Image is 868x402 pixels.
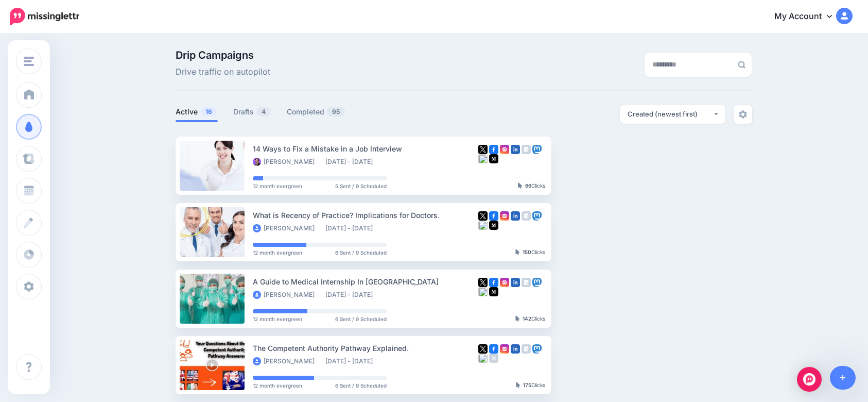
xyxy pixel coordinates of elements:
li: [PERSON_NAME] [253,158,320,166]
li: [DATE] - [DATE] [325,158,378,166]
li: [PERSON_NAME] [253,224,320,232]
img: linkedin-square.png [511,344,520,354]
div: Created (newest first) [628,109,713,119]
img: linkedin-square.png [511,145,520,154]
div: A Guide to Medical Internship In [GEOGRAPHIC_DATA] [253,276,478,288]
img: arrow-long-right-white.png [613,228,621,236]
div: 14 Ways to Fix a Mistake in a Job Interview [253,143,478,155]
img: google_business-grey-square.png [522,211,531,221]
img: facebook-square.png [489,211,498,221]
img: mastodon-square.png [532,211,542,221]
img: twitter-square.png [478,278,488,287]
img: mastodon-square.png [532,145,542,154]
img: facebook-square.png [489,145,498,154]
a: View Campaign [559,289,627,308]
img: google_business-grey-square.png [522,278,531,287]
img: medium-square.png [489,154,498,163]
img: medium-square.png [489,221,498,230]
img: arrow-long-right-white.png [613,161,621,170]
img: pointer-grey-darker.png [518,182,523,189]
img: instagram-square.png [500,278,509,287]
span: 5 Sent / 9 Scheduled [335,183,387,189]
a: Completed95 [287,106,345,118]
img: medium-grey-square.png [489,354,498,363]
a: My Account [764,4,853,29]
div: Clicks [516,382,545,389]
img: facebook-square.png [489,278,498,287]
a: View Campaign [559,223,627,241]
b: 142 [523,315,531,322]
div: Clicks [518,183,545,189]
img: facebook-square.png [489,344,498,354]
img: Missinglettr [10,8,79,25]
img: instagram-square.png [500,145,509,154]
img: bluesky-grey-square.png [478,221,488,230]
div: The Competent Authority Pathway Explained. [253,342,478,354]
a: View Campaign [559,356,627,374]
span: Drip Campaigns [176,50,270,60]
span: 12 month evergreen [253,250,302,255]
img: bluesky-grey-square.png [478,354,488,363]
img: dots.png [636,164,644,167]
b: 66 [525,182,531,189]
img: pointer-grey-darker.png [515,315,520,322]
span: 6 Sent / 9 Scheduled [335,383,387,388]
span: 12 month evergreen [253,383,302,388]
div: Open Intercom Messenger [797,367,822,392]
a: Active16 [176,106,218,118]
div: What is Recency of Practice? Implications for Doctors. [253,209,478,221]
img: dots.png [636,297,644,300]
img: pointer-grey-darker.png [515,249,520,255]
a: View Campaign [559,156,627,175]
span: 12 month evergreen [253,316,302,322]
img: instagram-square.png [500,211,509,221]
span: 6 Sent / 9 Scheduled [335,316,387,322]
img: twitter-square.png [478,211,488,221]
span: Drive traffic on autopilot [176,65,270,79]
span: 95 [327,107,345,116]
img: mastodon-square.png [532,344,542,354]
b: 150 [523,249,531,255]
img: google_business-grey-square.png [522,344,531,354]
img: arrow-long-right-white.png [613,294,621,303]
img: bluesky-grey-square.png [478,287,488,296]
a: Drafts4 [233,106,271,118]
img: twitter-square.png [478,344,488,354]
span: 16 [200,107,217,116]
span: 4 [256,107,271,116]
img: dots.png [636,363,644,366]
img: linkedin-square.png [511,278,520,287]
img: medium-square.png [489,287,498,296]
li: [DATE] - [DATE] [325,357,378,365]
span: 6 Sent / 9 Scheduled [335,250,387,255]
li: [DATE] - [DATE] [325,291,378,299]
img: pointer-grey-darker.png [516,382,520,388]
img: settings-grey.png [739,110,747,119]
img: mastodon-square.png [532,278,542,287]
img: search-grey-6.png [738,61,745,69]
img: dots.png [636,230,644,233]
b: 175 [523,382,531,388]
img: instagram-square.png [500,344,509,354]
img: arrow-long-right-white.png [613,361,621,369]
img: menu.png [24,57,34,66]
img: bluesky-grey-square.png [478,154,488,163]
li: [PERSON_NAME] [253,291,320,299]
div: Clicks [515,316,545,322]
span: 12 month evergreen [253,183,302,189]
img: linkedin-square.png [511,211,520,221]
button: Created (newest first) [620,105,725,124]
li: [DATE] - [DATE] [325,224,378,232]
div: Clicks [515,249,545,256]
img: google_business-grey-square.png [522,145,531,154]
img: twitter-square.png [478,145,488,154]
li: [PERSON_NAME] [253,357,320,365]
